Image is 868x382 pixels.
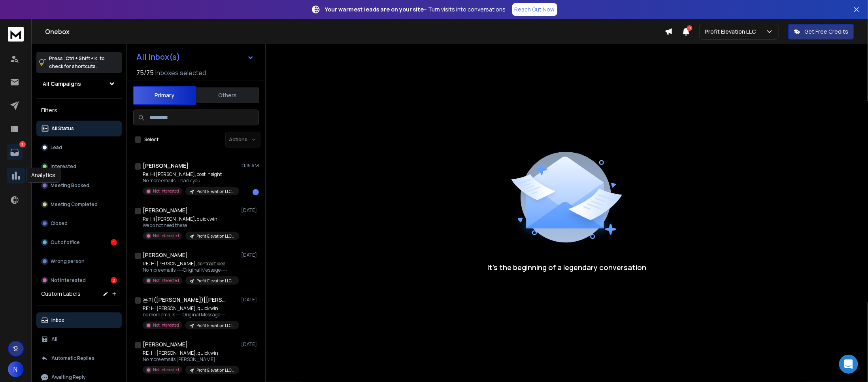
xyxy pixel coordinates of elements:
h1: Onebox [45,27,665,36]
button: Not Interested2 [36,272,122,288]
span: 11 [687,25,693,31]
a: 3 [7,144,23,160]
a: Reach Out Now [512,3,557,16]
p: RE: Hi [PERSON_NAME], quick win [143,350,238,356]
h1: [PERSON_NAME] [143,162,189,170]
p: All [51,336,57,342]
button: Meeting Completed [36,197,122,212]
button: All [36,331,122,347]
p: [DATE] [241,207,259,214]
h1: [PERSON_NAME] [143,206,188,214]
p: Wrong person [51,258,85,265]
button: Primary [133,86,196,105]
p: RE: Hi [PERSON_NAME], contract idea [143,261,238,267]
label: Select [144,136,159,143]
button: Closed [36,216,122,231]
span: Ctrl + Shift + k [64,54,98,63]
div: 1 [111,239,117,246]
strong: Your warmest leads are on your site [325,6,424,13]
p: Not Interested [153,367,179,373]
p: Not Interested [51,277,86,284]
p: 3 [19,141,26,148]
p: Profit Elevation LLC | [PERSON_NAME] 8.6k Trucking-Railroad-Transportation [196,189,234,195]
p: Not Interested [153,233,179,239]
button: Others [196,87,259,104]
button: Get Free Credits [788,24,854,40]
button: All Inbox(s) [130,49,260,65]
p: Reach Out Now [515,6,555,13]
p: Closed [51,220,68,227]
p: All Status [51,125,74,132]
p: Press to check for shortcuts. [49,55,105,70]
p: Out of office [51,239,80,246]
p: Not Interested [153,278,179,284]
p: Re: Hi [PERSON_NAME], cost insight [143,171,238,178]
p: Not Interested [153,322,179,328]
p: Profit Elevation LLC [705,28,759,36]
p: Profit Elevation LLC | [PERSON_NAME] 8.6k Trucking-Railroad-Transportation [196,367,234,373]
button: Automatic Replies [36,350,122,366]
p: Re: Hi [PERSON_NAME], quick win [143,216,238,222]
button: N [8,361,24,377]
p: Awaiting Reply [51,374,86,380]
p: Lead [51,144,62,151]
button: Inbox [36,312,122,328]
h3: Inboxes selected [155,68,206,78]
h3: Filters [36,105,122,116]
button: Out of office1 [36,234,122,250]
h1: 은기([PERSON_NAME])[[PERSON_NAME]] [143,296,230,304]
button: Lead [36,140,122,155]
div: Analytics [26,168,60,183]
div: 1 [253,189,259,195]
div: 2 [111,277,117,284]
h1: All Inbox(s) [136,53,180,61]
h3: Custom Labels [41,290,81,298]
p: No more emails [PERSON_NAME] [143,356,238,363]
span: 75 / 75 [136,68,154,78]
p: Profit Elevation LLC | [PERSON_NAME] 8.6k Trucking-Railroad-Transportation [196,233,234,239]
h1: [PERSON_NAME] [143,251,188,259]
p: No more emails -----Original Message----- [143,267,238,273]
img: logo [8,27,24,42]
div: Open Intercom Messenger [839,355,858,374]
h1: All Campaigns [43,80,81,88]
p: Meeting Booked [51,182,89,189]
p: – Turn visits into conversations [325,6,506,13]
p: 01:15 AM [240,163,259,169]
p: It’s the beginning of a legendary conversation [487,262,646,273]
p: no more emails -----Original Message----- [143,312,238,318]
p: No more emails. Thank you, [143,178,238,184]
p: Not Interested [153,188,179,194]
p: [DATE] [241,341,259,348]
p: [DATE] [241,297,259,303]
button: Wrong person [36,253,122,269]
p: Profit Elevation LLC | [PERSON_NAME] 8.6k Trucking-Railroad-Transportation [196,278,234,284]
p: Interested [51,163,76,170]
p: RE: Hi [PERSON_NAME], quick win [143,305,238,312]
p: Meeting Completed [51,201,98,208]
button: Interested [36,159,122,174]
p: [DATE] [241,252,259,258]
p: We do not need these [143,222,238,229]
button: All Status [36,121,122,136]
button: Meeting Booked [36,178,122,193]
p: Inbox [51,317,64,323]
p: Automatic Replies [51,355,94,361]
button: All Campaigns [36,76,122,92]
p: Profit Elevation LLC | [PERSON_NAME] 8.6k Trucking-Railroad-Transportation [196,323,234,329]
h1: [PERSON_NAME] [143,340,188,348]
p: Get Free Credits [805,28,849,36]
